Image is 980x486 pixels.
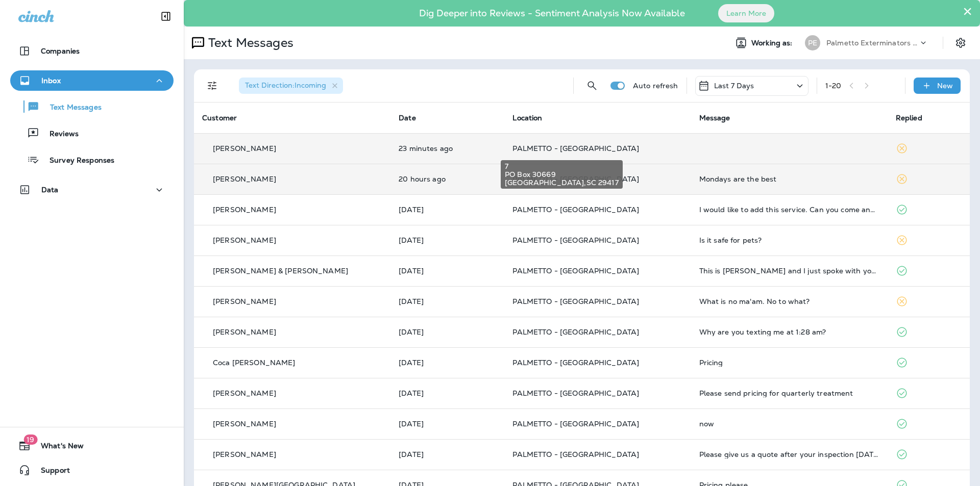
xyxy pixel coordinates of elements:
button: Survey Responses [10,149,174,170]
div: Pricing [699,359,879,367]
span: PO Box 30669 [505,170,619,178]
p: Dig Deeper into Reviews - Sentiment Analysis Now Available [389,12,715,15]
span: PALMETTO - [GEOGRAPHIC_DATA] [512,144,639,153]
div: PE [805,35,820,50]
p: Palmetto Exterminators LLC [826,39,918,47]
div: Please give us a quote after your inspection tomorrow. [699,450,879,458]
p: Sep 22, 2025 02:24 PM [399,267,496,275]
p: Inbox [41,76,61,85]
span: Location [512,113,542,122]
span: PALMETTO - [GEOGRAPHIC_DATA] [512,389,639,398]
p: New [937,82,953,90]
p: [PERSON_NAME] [213,450,276,458]
span: Replied [896,113,922,122]
span: Message [699,113,730,122]
span: [GEOGRAPHIC_DATA] , SC 29417 [505,178,619,187]
button: Collapse Sidebar [152,6,180,27]
div: I would like to add this service. Can you come and do the interior on 10/1? [699,206,879,214]
span: 7 [505,162,619,170]
span: PALMETTO - [GEOGRAPHIC_DATA] [512,205,639,214]
span: PALMETTO - [GEOGRAPHIC_DATA] [512,266,639,275]
p: [PERSON_NAME] & [PERSON_NAME] [213,267,348,275]
button: Settings [951,34,970,52]
p: [PERSON_NAME] [213,206,276,214]
span: Customer [202,113,237,122]
span: PALMETTO - [GEOGRAPHIC_DATA] [512,450,639,459]
p: Text Messages [40,103,102,113]
p: Sep 19, 2025 07:40 AM [399,328,496,336]
p: [PERSON_NAME] [213,175,276,183]
div: Text Direction:Incoming [239,78,343,94]
p: Sep 23, 2025 11:09 AM [399,206,496,214]
p: [PERSON_NAME] [213,420,276,428]
div: now [699,420,879,428]
p: Reviews [39,130,79,139]
p: Sep 25, 2025 02:34 PM [399,144,496,152]
p: Sep 18, 2025 11:30 PM [399,359,496,367]
button: Filters [202,75,223,96]
span: PALMETTO - [GEOGRAPHIC_DATA] [512,419,639,428]
p: Auto refresh [633,82,678,90]
button: Reviews [10,122,174,144]
p: Sep 19, 2025 03:55 PM [399,297,496,305]
button: Inbox [10,70,174,91]
p: Data [41,186,59,194]
span: Text Direction : Incoming [245,81,326,90]
p: Text Messages [204,35,293,50]
p: Coca [PERSON_NAME] [213,359,296,367]
button: Close [963,3,972,19]
div: Mondays are the best [699,175,879,183]
p: [PERSON_NAME] [213,389,276,397]
p: Sep 23, 2025 10:55 AM [399,236,496,244]
span: Date [399,113,416,122]
button: Learn More [718,4,774,22]
span: Working as: [751,39,795,47]
span: PALMETTO - [GEOGRAPHIC_DATA] [512,358,639,367]
span: PALMETTO - [GEOGRAPHIC_DATA] [512,297,639,306]
p: Sep 24, 2025 06:06 PM [399,175,496,183]
p: [PERSON_NAME] [213,236,276,244]
span: PALMETTO - [GEOGRAPHIC_DATA] [512,327,639,337]
button: Data [10,180,174,200]
button: 19What's New [10,436,174,456]
div: Please send pricing for quarterly treatment [699,389,879,397]
button: Text Messages [10,96,174,117]
p: Companies [41,47,80,55]
div: This is Lindsay Howell and I just spoke with you on the phone regarding this. Please let me know ... [699,267,879,275]
button: Companies [10,41,174,61]
p: [PERSON_NAME] [213,144,276,152]
div: Why are you texting me at 1:28 am? [699,328,879,336]
span: PALMETTO - [GEOGRAPHIC_DATA] [512,236,639,245]
div: 1 - 20 [825,82,842,90]
p: Survey Responses [39,156,114,166]
span: 19 [23,434,37,445]
p: Sep 18, 2025 08:59 PM [399,389,496,397]
span: Support [31,466,70,478]
p: [PERSON_NAME] [213,297,276,305]
div: Is it safe for pets? [699,236,879,244]
p: Sep 18, 2025 06:32 PM [399,420,496,428]
div: What is no ma'am. No to what? [699,297,879,305]
span: What's New [31,442,84,454]
p: Sep 18, 2025 05:18 PM [399,450,496,458]
p: Last 7 Days [714,82,754,90]
button: Support [10,460,174,480]
p: [PERSON_NAME] [213,328,276,336]
button: Search Messages [582,75,602,96]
